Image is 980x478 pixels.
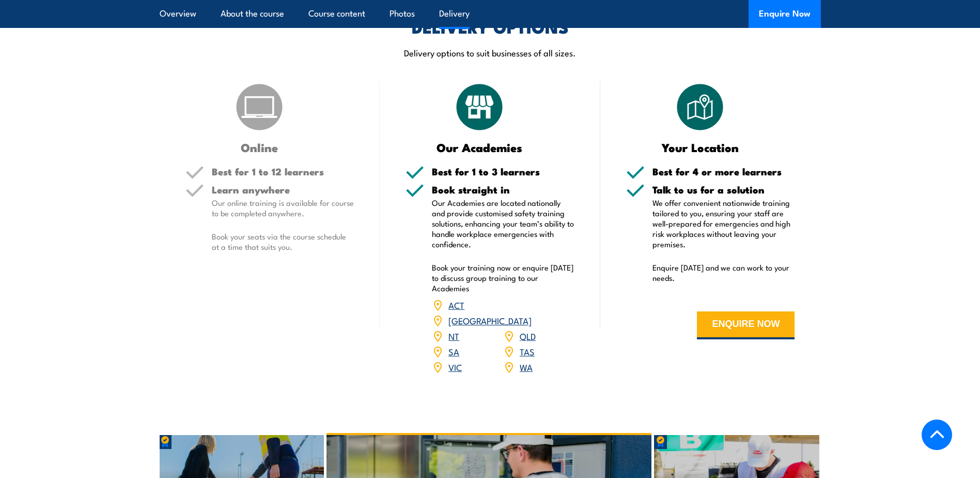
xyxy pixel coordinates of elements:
p: Book your seats via the course schedule at a time that suits you. [212,231,354,252]
h3: Online [185,141,334,153]
h5: Learn anywhere [212,185,354,195]
h3: Your Location [626,141,774,153]
a: [GEOGRAPHIC_DATA] [448,314,532,326]
button: ENQUIRE NOW [697,311,795,339]
a: VIC [448,361,462,373]
p: Our Academies are located nationally and provide customised safety training solutions, enhancing ... [432,198,574,249]
h2: DELIVERY OPTIONS [412,19,569,34]
h5: Best for 1 to 12 learners [212,167,354,176]
p: We offer convenient nationwide training tailored to you, ensuring your staff are well-prepared fo... [652,198,795,249]
p: Book your training now or enquire [DATE] to discuss group training to our Academies [432,262,574,293]
h5: Book straight in [432,185,574,195]
a: TAS [520,345,535,357]
a: QLD [520,330,536,342]
a: ACT [448,298,464,311]
h5: Best for 1 to 3 learners [432,167,574,176]
a: NT [448,330,459,342]
h3: Our Academies [406,141,554,153]
h5: Talk to us for a solution [652,185,795,195]
p: Delivery options to suit businesses of all sizes. [160,47,821,58]
h5: Best for 4 or more learners [652,167,795,176]
a: SA [448,345,459,357]
a: WA [520,361,533,373]
p: Our online training is available for course to be completed anywhere. [212,198,354,218]
p: Enquire [DATE] and we can work to your needs. [652,262,795,283]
